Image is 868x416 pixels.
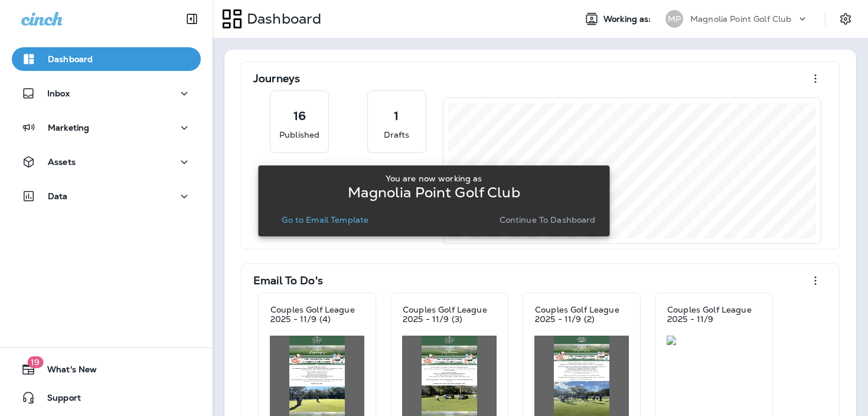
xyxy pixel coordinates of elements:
[603,14,654,24] span: Working as:
[12,47,201,71] button: Dashboard
[277,212,373,228] button: Go to Email Template
[348,188,520,197] p: Magnolia Point Golf Club
[386,174,482,183] p: You are now working as
[665,10,683,28] div: MP
[282,215,368,225] p: Go to Email Template
[12,184,201,208] button: Data
[500,215,596,225] p: Continue to Dashboard
[27,356,43,368] span: 19
[48,123,89,132] p: Marketing
[35,393,81,407] span: Support
[667,305,761,324] p: Couples Golf League 2025 - 11/9
[48,157,76,167] p: Assets
[835,8,856,30] button: Settings
[48,54,93,64] p: Dashboard
[12,150,201,174] button: Assets
[12,82,201,105] button: Inbox
[495,212,601,228] button: Continue to Dashboard
[48,191,68,201] p: Data
[253,275,323,287] p: Email To Do's
[175,7,208,31] button: Collapse Sidebar
[242,10,321,28] p: Dashboard
[12,116,201,139] button: Marketing
[12,357,201,381] button: 19What's New
[12,386,201,409] button: Support
[253,73,300,84] p: Journeys
[47,89,70,98] p: Inbox
[35,365,97,379] span: What's New
[667,336,761,345] img: e6503d7d-568b-4282-a32e-f36043c405dd.jpg
[690,14,791,24] p: Magnolia Point Golf Club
